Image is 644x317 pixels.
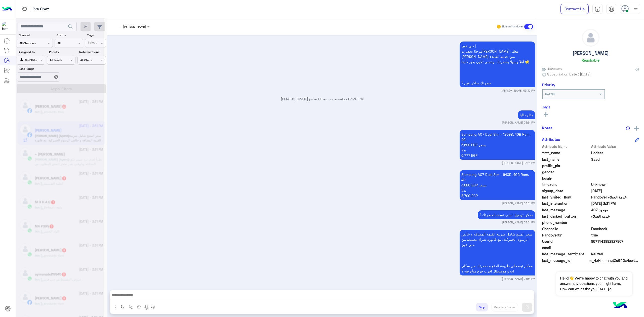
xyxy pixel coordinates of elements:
img: send message [525,305,530,310]
span: email [542,245,590,250]
p: 3/10/2025, 3:31 PM [460,130,535,160]
button: create order [135,303,143,311]
button: Send and close [492,303,518,311]
small: [PERSON_NAME] 03:31 PM [502,121,535,125]
span: locale [542,176,590,181]
img: 1403182699927242 [2,22,11,31]
img: add [634,126,639,131]
img: notes [626,126,630,130]
a: Contact Us [560,4,589,14]
img: send attachment [112,304,118,310]
img: tab [595,6,600,12]
span: 2025-10-02T19:17:31.029Z [591,188,639,193]
span: first_name [542,150,590,155]
span: gender [542,169,590,175]
span: null [591,169,639,175]
span: timezone [542,182,590,187]
h6: Priority [542,83,555,87]
span: last_message_sentiment [542,251,590,257]
p: 3/10/2025, 3:30 PM [460,42,535,87]
span: Handover خدمة العملاء [591,194,639,200]
div: Select [87,40,97,46]
span: 0 [591,226,639,231]
img: hulul-logo.png [611,297,629,314]
p: Live Chat [31,6,49,13]
small: [PERSON_NAME] 03:31 PM [502,161,535,165]
img: Trigger scenario [129,305,133,309]
span: signup_date [542,188,590,193]
img: tab [609,6,614,12]
p: 3/10/2025, 3:31 PM [460,230,535,275]
h6: Attributes [542,137,560,142]
small: [PERSON_NAME] 03:30 PM [501,89,535,93]
h6: Tags [542,105,639,109]
img: select flow [120,305,125,309]
span: Unknown [542,66,562,71]
span: null [591,176,639,181]
span: m_4zHmmhhutZcG4GsHewLg7KmR-1DfdmUYfTaEU7qvR5GNfYXDNFg1Zv5FbQto_WrqRcn0Xe-iR99D-fRVfXu_ww [589,258,639,263]
img: Logo [2,4,12,14]
img: make a call [151,305,155,309]
span: null [591,245,639,250]
span: true [591,232,639,238]
small: [PERSON_NAME] 03:31 PM [502,201,535,205]
b: Not Set [545,92,555,96]
span: Attribute Name [542,144,590,149]
span: phone_number [542,220,590,225]
span: Subscription Date : [DATE] [547,71,591,77]
p: 3/10/2025, 3:31 PM [478,210,535,219]
small: Human Handover [502,25,523,29]
span: last_interaction [542,201,590,206]
img: defaultAdmin.png [582,29,599,46]
span: [PERSON_NAME] [123,25,146,28]
small: [PERSON_NAME] 03:31 PM [502,220,535,224]
span: خدمة العملاء [591,214,639,219]
h6: Reachable [582,58,599,62]
span: 9671443982927867 [591,239,639,244]
span: last_visited_flow [542,194,590,200]
h5: [PERSON_NAME] [573,50,609,56]
span: last_message_id [542,258,588,263]
span: UserId [542,239,590,244]
a: tab [592,4,602,14]
img: create order [137,305,141,309]
span: موجود A07 [591,207,639,213]
button: Trigger scenario [127,303,135,311]
span: Attribute Value [591,144,639,149]
span: Hello!👋 We're happy to chat with you and answer any questions you might have. How can we assist y... [556,272,632,296]
img: tab [21,6,28,12]
span: last_message [542,207,590,213]
p: [PERSON_NAME] joined the conversation [109,96,535,102]
small: [PERSON_NAME] 03:31 PM [502,277,535,281]
span: 0 [591,251,639,257]
span: Hadeer [591,150,639,155]
span: Saad [591,157,639,162]
span: null [591,220,639,225]
img: profile [633,6,639,12]
span: last_name [542,157,590,162]
button: Drop [476,303,488,311]
div: loading... [55,98,64,107]
span: 2025-10-03T12:31:34.641Z [591,201,639,206]
span: HandoverOn [542,232,590,238]
p: 3/10/2025, 3:31 PM [518,110,535,119]
span: profile_pic [542,163,590,168]
span: 03:30 PM [348,97,364,101]
span: last_clicked_button [542,214,590,219]
span: ChannelId [542,226,590,231]
img: send voice note [143,304,149,310]
span: Unknown [591,182,639,187]
p: 3/10/2025, 3:31 PM [460,170,535,200]
h6: Notes [542,126,552,130]
button: select flow [118,303,127,311]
